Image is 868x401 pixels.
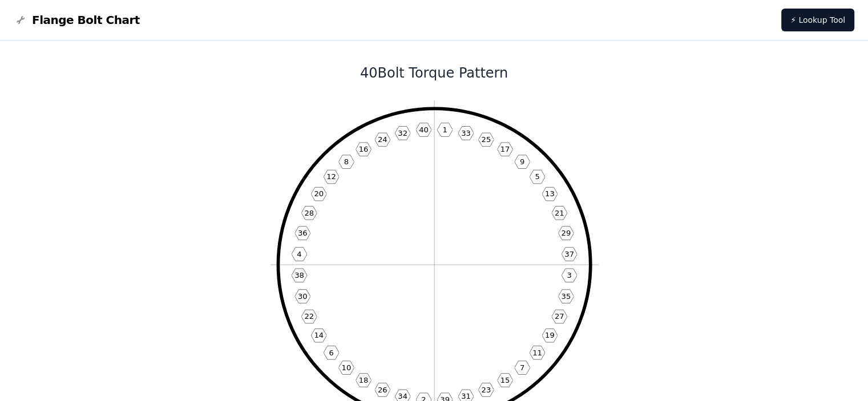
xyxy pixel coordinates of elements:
text: 17 [500,145,510,153]
text: 10 [341,363,351,372]
text: 3 [567,271,571,280]
text: 32 [398,129,407,137]
text: 33 [461,129,471,137]
span: Flange Bolt Chart [32,12,140,28]
text: 11 [532,348,542,357]
text: 31 [461,392,471,400]
text: 24 [377,135,387,144]
text: 5 [535,172,539,181]
text: 29 [561,229,571,237]
a: Flange Bolt Chart LogoFlange Bolt Chart [14,12,140,28]
text: 16 [358,145,368,153]
text: 8 [344,157,348,166]
img: Flange Bolt Chart Logo [14,13,27,27]
text: 12 [326,172,336,181]
text: 9 [519,157,524,166]
text: 23 [481,386,491,394]
text: 37 [564,250,574,258]
text: 21 [554,209,564,217]
text: 4 [297,250,301,258]
text: 20 [314,189,324,198]
text: 1 [442,125,447,134]
text: 7 [519,363,524,372]
text: 22 [304,312,314,321]
text: 36 [297,229,307,237]
text: 15 [500,376,510,384]
text: 35 [561,292,571,301]
text: 19 [544,331,554,339]
text: 30 [297,292,307,301]
text: 18 [358,376,368,384]
text: 25 [481,135,491,144]
a: ⚡ Lookup Tool [781,9,854,31]
text: 13 [544,189,554,198]
text: 26 [377,386,387,394]
h1: 40 Bolt Torque Pattern [128,64,741,82]
text: 38 [294,271,304,280]
text: 14 [314,331,324,339]
text: 28 [304,209,314,217]
text: 40 [419,125,429,134]
text: 27 [554,312,564,321]
text: 34 [398,392,407,400]
text: 6 [329,348,333,357]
